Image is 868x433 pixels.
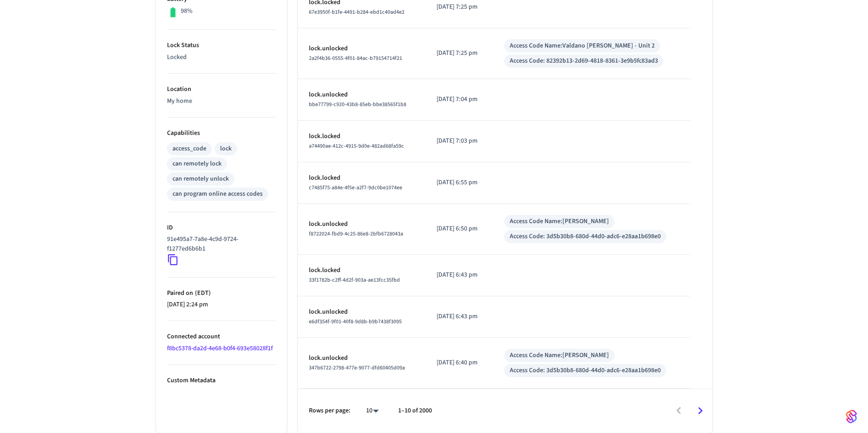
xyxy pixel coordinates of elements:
[437,312,482,321] p: [DATE] 6:43 pm
[309,406,350,416] p: Rows per page:
[167,85,276,94] p: Location
[309,219,415,229] p: lock.unlocked
[309,318,402,326] span: e6df354f-9f01-40f8-9d8b-b9b7438f3095
[437,2,482,12] p: [DATE] 7:25 pm
[309,90,415,100] p: lock.unlocked
[167,96,276,106] p: My home
[167,376,276,385] p: Custom Metadata
[510,351,609,360] div: Access Code Name: [PERSON_NAME]
[173,174,229,184] div: can remotely unlock
[437,358,482,368] p: [DATE] 6:40 pm
[846,409,857,424] img: SeamLogoGradient.69752ec5.svg
[309,364,405,372] span: 347b6722-2798-477e-9077-dfd60405d09a
[309,132,415,141] p: lock.locked
[167,41,276,50] p: Lock Status
[309,173,415,183] p: lock.locked
[510,217,609,226] div: Access Code Name: [PERSON_NAME]
[398,406,432,416] p: 1–10 of 2000
[167,223,276,233] p: ID
[167,235,272,254] p: 91e495a7-7a8e-4c9d-9724-f1277ed6b6b1
[309,44,415,53] p: lock.unlocked
[167,53,276,62] p: Locked
[309,8,404,16] span: 67e3950f-b1fe-4491-b284-ebd1c40ad4e2
[167,300,276,310] p: [DATE] 2:24 pm
[309,142,404,150] span: a74490ae-412c-4915-9d0e-482ad68fa59c
[309,230,403,238] span: f8722024-fbd9-4c25-86e8-2bfb6728043a
[309,184,402,192] span: c7485f75-a84e-4f5e-a2f7-9dc0be1074ee
[437,178,482,187] p: [DATE] 6:55 pm
[309,276,400,284] span: 33f1782b-c2ff-4d2f-903a-ae13fcc35fbd
[193,289,211,298] span: ( EDT )
[437,224,482,234] p: [DATE] 6:50 pm
[309,307,415,317] p: lock.unlocked
[510,41,655,51] div: Access Code Name: Valdano [PERSON_NAME] - Unit 2
[167,344,273,353] a: f8bc5378-da2d-4e68-b0f4-693e58028f1f
[510,232,661,241] div: Access Code: 3d5b30b8-680d-44d0-adc6-e28aa1b698e0
[309,101,406,108] span: bbe77799-c920-43b8-85eb-bbe38565f1b8
[220,144,232,154] div: lock
[167,128,276,138] p: Capabilities
[309,54,402,62] span: 2a2f4b36-0555-4f01-84ac-b79154714f21
[173,144,206,154] div: access_code
[361,404,383,417] div: 10
[437,270,482,280] p: [DATE] 6:43 pm
[510,56,658,66] div: Access Code: 82392b13-2d69-4818-8361-3e9b5fc83ad3
[173,159,221,169] div: can remotely lock
[167,332,276,342] p: Connected account
[309,266,415,275] p: lock.locked
[437,95,482,104] p: [DATE] 7:04 pm
[690,400,711,422] button: Go to next page
[181,6,193,16] p: 98%
[510,366,661,375] div: Access Code: 3d5b30b8-680d-44d0-adc6-e28aa1b698e0
[437,48,482,58] p: [DATE] 7:25 pm
[437,136,482,146] p: [DATE] 7:03 pm
[167,289,276,298] p: Paired on
[173,189,263,199] div: can program online access codes
[309,353,415,363] p: lock.unlocked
